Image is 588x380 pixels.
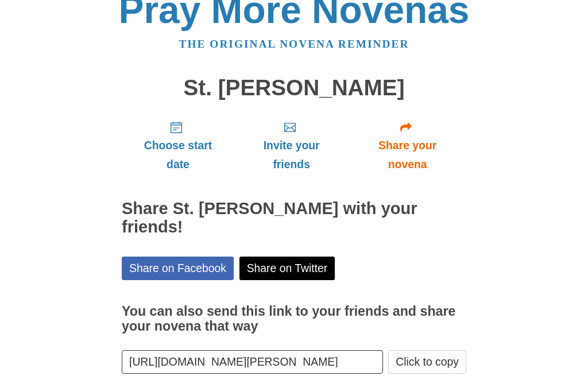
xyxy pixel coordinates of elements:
a: The original novena reminder [179,38,409,51]
span: Invite your friends [246,137,337,175]
button: Click to copy [388,351,466,374]
h1: St. [PERSON_NAME] [122,76,466,101]
h3: You can also send this link to your friends and share your novena that way [122,305,466,334]
a: Share on Twitter [239,257,335,281]
a: Share on Facebook [122,257,234,281]
span: Choose start date [133,137,223,175]
span: Share your novena [360,137,455,175]
a: Share your novena [349,112,466,180]
h2: Share St. [PERSON_NAME] with your friends! [122,200,466,237]
a: Invite your friends [234,112,349,180]
a: Choose start date [122,112,234,180]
